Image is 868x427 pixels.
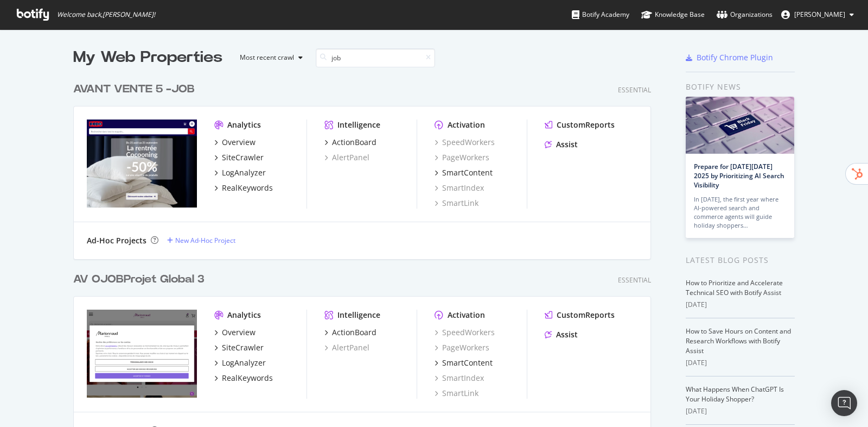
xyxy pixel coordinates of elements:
div: [DATE] [686,300,795,310]
div: Knowledge Base [641,9,705,20]
button: [PERSON_NAME] [773,6,863,23]
div: Assist [556,329,578,340]
div: Analytics [227,120,261,130]
a: AV OJOBProjet Global 3 [73,272,209,287]
a: SiteCrawler [214,342,264,353]
div: [DATE] [686,358,795,368]
a: ActionBoard [324,137,376,148]
span: Welcome back, [PERSON_NAME] ! [57,10,155,19]
div: AV O Projet Global 3 [73,272,205,287]
div: Essential [618,85,651,95]
div: ActionBoard [332,327,376,338]
button: Most recent crawl [231,49,307,66]
a: LogAnalyzer [214,167,266,178]
a: SpeedWorkers [435,327,495,338]
b: JOB [100,274,124,285]
a: What Happens When ChatGPT Is Your Holiday Shopper? [686,385,784,404]
div: CustomReports [557,310,615,321]
div: LogAnalyzer [222,167,266,178]
img: Prepare for Black Friday 2025 by Prioritizing AI Search Visibility [686,97,794,154]
a: Assist [545,139,578,150]
a: AVANT VENTE 5 -JOB [73,81,199,97]
a: CustomReports [545,310,615,321]
a: PageWorkers [435,342,489,353]
div: Analytics [227,310,261,321]
div: AVANT VENTE 5 - [73,81,195,97]
a: SmartContent [435,357,493,368]
span: Olivier Job [794,10,845,19]
img: reqins.fr [87,120,197,208]
a: SmartIndex [435,373,484,384]
a: ActionBoard [324,327,376,338]
div: Essential [618,275,651,285]
div: LogAnalyzer [222,357,266,368]
div: Ad-Hoc Projects [87,235,146,246]
a: Overview [214,137,256,148]
a: SpeedWorkers [435,137,495,148]
a: SmartLink [435,198,478,209]
div: CustomReports [557,120,615,130]
div: ActionBoard [332,137,376,148]
a: SmartLink [435,388,478,399]
a: Prepare for [DATE][DATE] 2025 by Prioritizing AI Search Visibility [694,162,784,190]
div: Botify Chrome Plugin [697,52,773,63]
a: PageWorkers [435,152,489,163]
a: RealKeywords [214,183,273,193]
a: How to Save Hours on Content and Research Workflows with Botify Assist [686,326,791,355]
div: RealKeywords [222,373,273,384]
div: SmartContent [442,167,493,178]
a: CustomReports [545,120,615,130]
a: Overview [214,327,256,338]
div: Overview [222,327,256,338]
a: LogAnalyzer [214,357,266,368]
a: Botify Chrome Plugin [686,52,773,63]
div: Intelligence [337,120,380,130]
div: Organizations [717,9,773,20]
div: Assist [556,139,578,150]
a: AlertPanel [324,342,369,353]
div: Intelligence [337,310,380,321]
div: SiteCrawler [222,152,264,163]
a: How to Prioritize and Accelerate Technical SEO with Botify Assist [686,278,783,297]
div: New Ad-Hoc Project [175,236,235,245]
div: In [DATE], the first year where AI-powered search and commerce agents will guide holiday shoppers… [694,195,786,230]
a: SmartContent [435,167,493,178]
div: My Web Properties [73,47,222,68]
div: Open Intercom Messenger [831,390,857,416]
a: SmartIndex [435,183,484,193]
a: Assist [545,329,578,340]
div: Latest Blog Posts [686,254,795,266]
div: RealKeywords [222,183,273,193]
a: RealKeywords [214,373,273,384]
div: Botify news [686,81,795,93]
div: [DATE] [686,406,795,416]
b: JOB [171,84,195,95]
a: SiteCrawler [214,152,264,163]
img: terre-sauvage.com [87,310,197,398]
a: New Ad-Hoc Project [167,236,235,245]
div: Botify Academy [572,9,629,20]
div: Activation [448,120,485,130]
div: Activation [448,310,485,321]
div: Most recent crawl [240,54,294,61]
div: Overview [222,137,256,148]
div: SmartContent [442,357,493,368]
a: AlertPanel [324,152,369,163]
input: Search [316,48,435,67]
div: SiteCrawler [222,342,264,353]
